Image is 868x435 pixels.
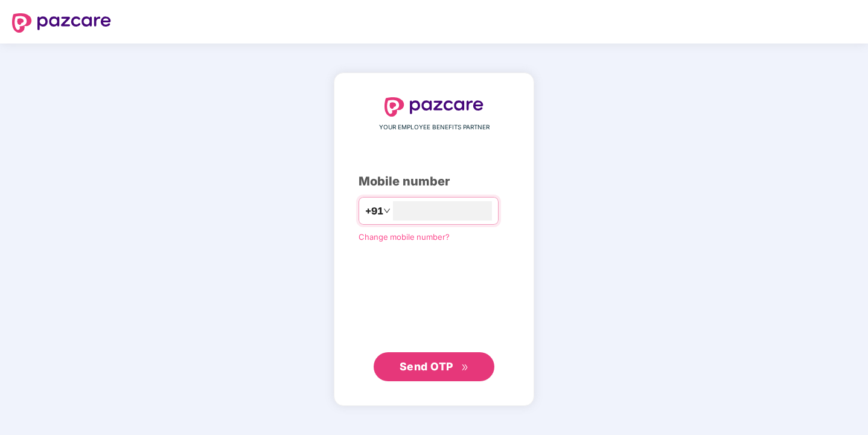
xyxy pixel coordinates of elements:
[359,232,450,242] a: Change mobile number?
[365,204,383,219] span: +91
[359,172,509,191] div: Mobile number
[461,364,469,372] span: double-right
[383,207,391,214] span: down
[12,13,111,33] img: logo
[400,360,453,373] span: Send OTP
[385,97,483,117] img: logo
[374,352,494,381] button: Send OTPdouble-right
[379,123,490,132] span: YOUR EMPLOYEE BENEFITS PARTNER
